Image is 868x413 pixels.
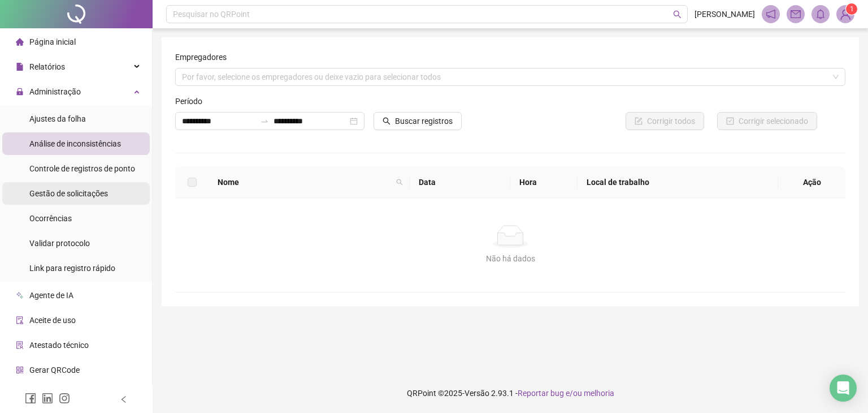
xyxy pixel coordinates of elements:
[260,117,269,126] span: to
[846,3,857,15] sup: Atualize o seu contato no menu Meus Dados
[578,167,779,198] th: Local de trabalho
[29,316,76,325] span: Aceite de uso
[830,375,857,402] div: Open Intercom Messenger
[510,167,578,198] th: Hora
[260,117,269,126] span: swap-right
[396,179,403,186] span: search
[29,62,65,71] span: Relatórios
[29,365,80,375] span: Gerar QRCode
[673,10,682,19] span: search
[29,214,72,223] span: Ocorrências
[791,9,801,19] span: mail
[787,176,836,188] div: Ação
[394,174,405,191] span: search
[29,341,89,350] span: Atestado técnico
[120,395,128,403] span: left
[189,252,832,265] div: Não há dados
[16,366,24,374] span: qrcode
[837,6,854,23] img: 82407
[626,112,704,130] button: Corrigir todos
[16,88,24,96] span: lock
[410,167,510,198] th: Data
[383,117,390,125] span: search
[16,316,24,324] span: audit
[518,389,614,398] span: Reportar bug e/ou melhoria
[815,9,826,19] span: bell
[16,38,24,46] span: home
[16,63,24,71] span: file
[175,95,210,107] label: Período
[29,37,76,46] span: Página inicial
[42,393,53,404] span: linkedin
[374,112,462,130] button: Buscar registros
[29,291,73,300] span: Agente de IA
[850,5,854,13] span: 1
[29,139,121,148] span: Análise de inconsistências
[695,8,755,20] span: [PERSON_NAME]
[59,393,70,404] span: instagram
[153,373,868,413] footer: QRPoint © 2025 - 2.93.1 -
[175,51,234,63] label: Empregadores
[29,114,86,123] span: Ajustes da folha
[766,9,776,19] span: notification
[395,115,453,127] span: Buscar registros
[16,341,24,349] span: solution
[717,112,817,130] button: Corrigir selecionado
[29,189,108,198] span: Gestão de solicitações
[465,389,489,398] span: Versão
[25,393,36,404] span: facebook
[29,164,135,173] span: Controle de registros de ponto
[29,87,81,96] span: Administração
[29,264,115,273] span: Link para registro rápido
[218,176,392,188] span: Nome
[29,239,90,248] span: Validar protocolo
